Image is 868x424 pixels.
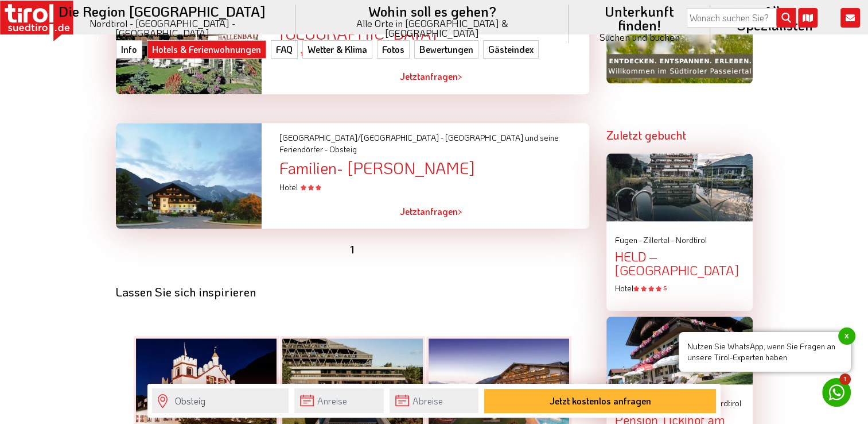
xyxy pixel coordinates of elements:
[458,205,462,217] span: >
[42,18,282,38] small: Nordtirol - [GEOGRAPHIC_DATA] - [GEOGRAPHIC_DATA]
[615,234,642,245] span: Fügen -
[484,389,716,413] button: Jetzt kostenlos anfragen
[687,8,796,28] input: Wonach suchen Sie?
[582,32,696,42] small: Suchen und buchen
[350,242,355,256] a: 1
[400,198,462,225] a: Jetztanfragen>
[615,250,744,277] div: HELD – [GEOGRAPHIC_DATA]
[279,182,321,192] span: Hotel
[644,234,674,245] span: Zillertal -
[279,132,443,143] span: [GEOGRAPHIC_DATA]/[GEOGRAPHIC_DATA] -
[676,234,707,245] span: Nordtirol
[840,8,860,28] i: Kontakt
[329,144,356,155] span: Obsteig
[279,132,558,155] span: [GEOGRAPHIC_DATA] und seine Feriendörfer -
[615,283,744,294] div: Hotel
[309,18,555,38] small: Alle Orte in [GEOGRAPHIC_DATA] & [GEOGRAPHIC_DATA]
[294,388,383,413] input: Anreise
[400,70,420,82] span: Jetzt
[400,205,420,217] span: Jetzt
[822,378,851,407] a: 1 Nutzen Sie WhatsApp, wenn Sie Fragen an unsere Tirol-Experten habenx
[839,373,851,385] span: 1
[390,388,478,413] input: Abreise
[838,327,855,345] span: x
[458,70,462,82] span: >
[606,128,686,142] strong: Zuletzt gebucht
[116,285,589,298] div: Lassen Sie sich inspirieren
[279,159,589,177] div: Familien- [PERSON_NAME]
[615,234,744,294] a: Fügen - Zillertal - Nordtirol HELD – [GEOGRAPHIC_DATA] Hotel S
[663,284,667,292] sup: S
[152,388,289,413] input: Wo soll's hingehen?
[679,332,851,372] span: Nutzen Sie WhatsApp, wenn Sie Fragen an unsere Tirol-Experten haben
[798,8,818,28] i: Karte öffnen
[400,64,462,90] a: Jetztanfragen>
[710,398,741,408] span: Nordtirol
